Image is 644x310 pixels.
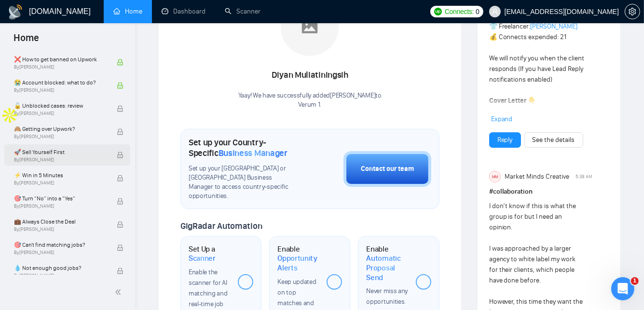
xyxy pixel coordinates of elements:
[14,78,107,87] span: 😭 Account blocked: what to do?
[14,180,107,186] span: By [PERSON_NAME]
[113,7,142,15] a: homeHome
[476,6,480,17] span: 0
[497,135,513,145] a: Reply
[238,91,382,110] div: Yaay! We have successfully added [PERSON_NAME] to
[445,6,474,17] span: Connects:
[361,164,414,174] div: Contact our team
[489,186,609,197] h1: # collaboration
[531,22,578,30] a: [PERSON_NAME]
[625,8,640,15] span: setting
[117,59,123,66] span: lock
[189,137,295,158] h1: Set up your Country-Specific
[162,7,206,15] a: dashboardDashboard
[625,4,640,19] button: setting
[6,31,47,51] span: Home
[490,171,500,182] div: MM
[489,132,521,148] button: Reply
[14,157,107,163] span: By [PERSON_NAME]
[14,250,107,255] span: By [PERSON_NAME]
[189,164,295,201] span: Set up your [GEOGRAPHIC_DATA] or [GEOGRAPHIC_DATA] Business Manager to access country-specific op...
[277,244,319,273] h1: Enable
[631,277,639,285] span: 1
[625,8,640,15] a: setting
[575,172,592,181] span: 5:38 AM
[366,287,408,306] span: Never miss any opportunities.
[14,124,107,134] span: 🙈 Getting over Upwork?
[366,244,408,282] h1: Enable
[14,217,107,226] span: 💼 Always Close the Deal
[366,254,408,282] span: Automatic Proposal Send
[14,194,107,203] span: 🎯 Turn “No” into a “Yes”
[14,147,107,157] span: 🚀 Sell Yourself First
[492,8,498,15] span: user
[117,244,123,251] span: lock
[505,171,569,182] span: Market Minds Creative
[533,135,575,145] a: See the details
[8,4,23,20] img: logo
[117,128,123,135] span: lock
[343,151,431,187] button: Contact our team
[115,287,124,297] span: double-left
[14,263,107,273] span: 💧 Not enough good jobs?
[117,198,123,205] span: lock
[14,87,107,93] span: By [PERSON_NAME]
[117,268,123,274] span: lock
[277,254,319,272] span: Opportunity Alerts
[117,221,123,228] span: lock
[14,64,107,70] span: By [PERSON_NAME]
[189,254,216,263] span: Scanner
[14,55,107,64] span: ❌ How to get banned on Upwork
[219,148,288,158] span: Business Manager
[117,152,123,158] span: lock
[524,132,583,148] button: See the details
[117,82,123,89] span: lock
[434,8,442,15] img: upwork-logo.png
[189,244,230,263] h1: Set Up a
[225,7,260,15] a: searchScanner
[238,67,382,84] div: Diyan Muliatiningsih
[14,273,107,279] span: By [PERSON_NAME]
[14,203,107,209] span: By [PERSON_NAME]
[611,277,634,300] iframe: Intercom live chat
[14,226,107,232] span: By [PERSON_NAME]
[117,175,123,182] span: lock
[14,170,107,180] span: ⚡ Win in 5 Minutes
[180,221,262,231] span: GigRadar Automation
[14,240,107,250] span: 🎯 Can't find matching jobs?
[14,134,107,140] span: By [PERSON_NAME]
